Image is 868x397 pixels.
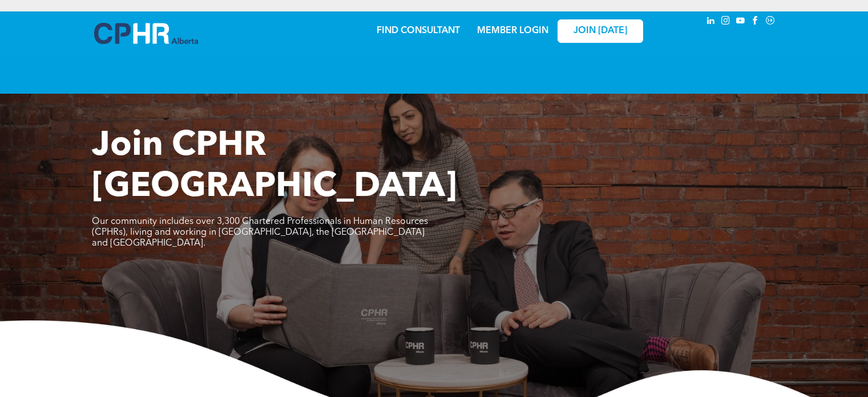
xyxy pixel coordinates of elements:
[92,217,428,248] span: Our community includes over 3,300 Chartered Professionals in Human Resources (CPHRs), living and ...
[720,14,732,30] a: instagram
[749,14,762,30] a: facebook
[377,26,460,35] a: FIND CONSULTANT
[705,14,717,30] a: linkedin
[734,14,747,30] a: youtube
[94,23,198,44] img: A blue and white logo for cp alberta
[764,14,777,30] a: Social network
[92,129,457,204] span: Join CPHR [GEOGRAPHIC_DATA]
[558,19,643,43] a: JOIN [DATE]
[574,26,627,37] span: JOIN [DATE]
[477,26,548,35] a: MEMBER LOGIN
